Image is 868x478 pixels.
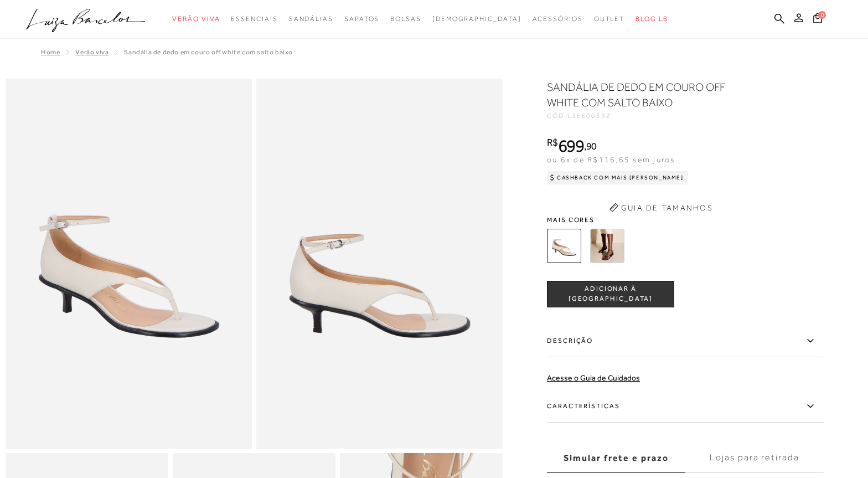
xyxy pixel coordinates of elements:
[558,136,584,156] span: 699
[547,443,685,473] label: Simular frete e prazo
[606,199,716,217] button: Guia de Tamanhos
[533,9,583,29] a: categoryNavScreenReaderText
[533,15,583,23] span: Acessórios
[547,373,640,382] a: Acesse o Guia de Cuidados
[432,9,521,29] a: noSubCategoriesText
[635,9,668,29] a: BLOG LB
[547,171,688,184] div: Cashback com Mais [PERSON_NAME]
[172,9,220,29] a: categoryNavScreenReaderText
[594,15,625,23] span: Outlet
[547,284,674,304] span: ADICIONAR À [GEOGRAPHIC_DATA]
[432,15,521,23] span: [DEMOGRAPHIC_DATA]
[547,281,674,307] button: ADICIONAR À [GEOGRAPHIC_DATA]
[231,9,277,29] a: categoryNavScreenReaderText
[256,79,503,449] img: image
[594,9,625,29] a: categoryNavScreenReaderText
[547,325,824,357] label: Descrição
[75,48,108,56] a: Verão Viva
[344,9,379,29] a: categoryNavScreenReaderText
[390,15,421,23] span: Bolsas
[289,15,333,23] span: Sandálias
[567,112,611,120] span: 136800332
[547,112,768,119] div: CÓD:
[124,48,293,56] span: SANDÁLIA DE DEDO EM COURO OFF WHITE COM SALTO BAIXO
[818,11,826,19] span: 0
[6,79,252,449] img: image
[547,79,755,110] h1: SANDÁLIA DE DEDO EM COURO OFF WHITE COM SALTO BAIXO
[586,140,597,152] span: 90
[41,48,60,56] a: Home
[547,390,824,423] label: Características
[289,9,333,29] a: categoryNavScreenReaderText
[685,443,824,473] label: Lojas para retirada
[590,229,624,263] img: SANDÁLIA DE DEDO EM COURO PRETO COM SALTO BAIXO
[547,229,581,263] img: SANDÁLIA DE DEDO EM COURO OFF WHITE COM SALTO BAIXO
[547,137,558,147] i: R$
[584,141,597,151] i: ,
[172,15,220,23] span: Verão Viva
[231,15,277,23] span: Essenciais
[547,155,675,164] span: ou 6x de R$116,65 sem juros
[344,15,379,23] span: Sapatos
[390,9,421,29] a: categoryNavScreenReaderText
[547,217,824,223] span: Mais cores
[810,12,825,27] button: 0
[635,15,668,23] span: BLOG LB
